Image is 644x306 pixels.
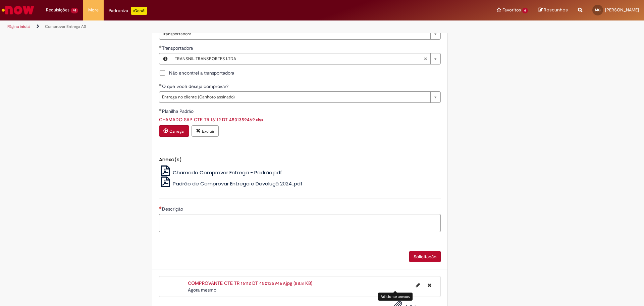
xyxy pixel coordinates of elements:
[159,206,162,209] span: Necessários
[5,20,424,33] ul: Trilhas de página
[159,125,189,137] button: Carregar anexo de Planilha Padrão Required
[159,117,263,123] a: Download de CHAMADO SAP CTE TR 16112 DT 4501359469.xlsx
[159,169,282,176] a: Chamado Comprovar Entrega - Padrão.pdf
[159,180,303,187] a: Padrão de Comprovar Entrega e Devoluçã 2024..pdf
[109,7,147,15] div: Padroniza
[159,108,162,111] span: Obrigatório Preenchido
[188,287,216,293] span: Agora mesmo
[420,53,430,64] abbr: Limpar campo Transportadora
[162,45,194,51] span: Transportadora
[131,7,147,15] p: +GenAi
[1,3,35,17] img: ServiceNow
[378,293,413,300] div: Adicionar anexos
[412,280,424,291] button: Editar nome de arquivo COMPROVANTE CTE TR 16112 DT 4501359469.jpg
[409,251,441,262] button: Solicitação
[202,129,214,134] small: Excluir
[159,84,162,86] span: Obrigatório Preenchido
[192,125,219,137] button: Excluir anexo CHAMADO SAP CTE TR 16112 DT 4501359469.xlsx
[424,280,435,291] button: Excluir COMPROVANTE CTE TR 16112 DT 4501359469.jpg
[169,129,185,134] small: Carregar
[173,180,303,187] span: Padrão de Comprovar Entrega e Devoluçã 2024..pdf
[538,7,568,13] a: Rascunhos
[162,206,184,212] span: Descrição
[162,92,427,102] span: Entrega no cliente (Canhoto assinado)
[173,169,282,176] span: Chamado Comprovar Entrega - Padrão.pdf
[522,8,528,13] span: 6
[159,53,171,64] button: Transportadora, Visualizar este registro TRANSNIL TRANSPORTES LTDA
[502,7,521,13] span: Favoritos
[46,7,69,13] span: Requisições
[159,214,441,232] textarea: Descrição
[595,8,600,12] span: MG
[175,53,424,64] span: TRANSNIL TRANSPORTES LTDA
[71,8,78,13] span: 44
[7,24,31,29] a: Página inicial
[45,24,86,29] a: Comprovar Entrega AS
[162,83,230,89] span: O que você deseja comprovar?
[162,29,427,39] span: Transportadora
[544,7,568,13] span: Rascunhos
[162,108,195,114] span: Planilha Padrão
[159,45,162,48] span: Obrigatório Preenchido
[159,157,441,163] h5: Anexo(s)
[188,280,312,286] a: COMPROVANTE CTE TR 16112 DT 4501359469.jpg (88.8 KB)
[169,70,234,76] span: Não encontrei a transportadora
[88,7,99,13] span: More
[188,287,216,293] time: 29/08/2025 11:44:42
[605,7,639,13] span: [PERSON_NAME]
[171,53,440,64] a: TRANSNIL TRANSPORTES LTDALimpar campo Transportadora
